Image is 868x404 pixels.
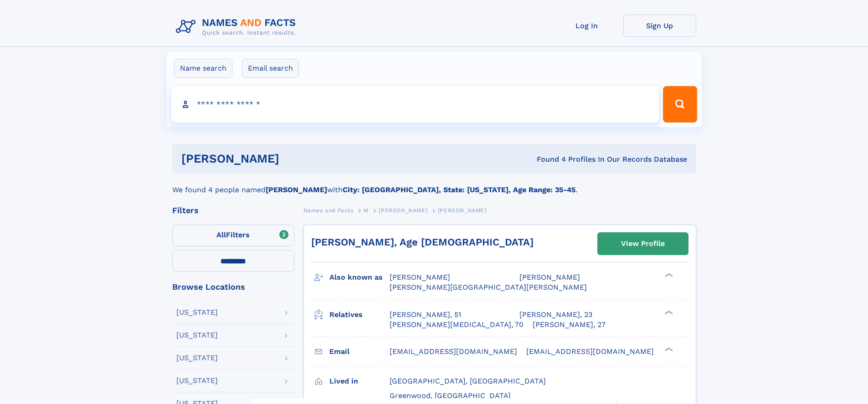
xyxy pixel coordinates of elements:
[329,344,390,359] h3: Email
[364,205,369,216] a: M
[216,230,226,239] span: All
[329,307,390,322] h3: Relatives
[390,273,450,281] span: [PERSON_NAME]
[176,377,218,384] div: [US_STATE]
[598,233,688,255] a: View Profile
[329,270,390,285] h3: Also known as
[408,154,687,164] div: Found 4 Profiles In Our Records Database
[438,207,487,214] span: [PERSON_NAME]
[390,391,511,400] span: Greenwood, [GEOGRAPHIC_DATA]
[172,174,696,195] div: We found 4 people named with .
[176,354,218,362] div: [US_STATE]
[390,283,587,291] span: [PERSON_NAME][GEOGRAPHIC_DATA][PERSON_NAME]
[242,59,299,78] label: Email search
[390,377,546,385] span: [GEOGRAPHIC_DATA], [GEOGRAPHIC_DATA]
[172,15,303,39] img: Logo Names and Facts
[311,236,534,248] a: [PERSON_NAME], Age [DEMOGRAPHIC_DATA]
[519,273,580,281] span: [PERSON_NAME]
[663,272,673,278] div: ❯
[364,207,369,214] span: M
[623,15,696,37] a: Sign Up
[171,86,659,123] input: search input
[379,207,427,214] span: [PERSON_NAME]
[390,347,517,356] span: [EMAIL_ADDRESS][DOMAIN_NAME]
[550,15,623,37] a: Log In
[181,153,408,164] h1: [PERSON_NAME]
[519,310,592,320] a: [PERSON_NAME], 23
[266,185,327,194] b: [PERSON_NAME]
[343,185,575,194] b: City: [GEOGRAPHIC_DATA], State: [US_STATE], Age Range: 35-45
[533,320,606,330] a: [PERSON_NAME], 27
[172,225,294,246] label: Filters
[174,59,232,78] label: Name search
[303,205,354,216] a: Names and Facts
[172,206,294,215] div: Filters
[526,347,654,356] span: [EMAIL_ADDRESS][DOMAIN_NAME]
[390,310,461,320] a: [PERSON_NAME], 51
[176,332,218,339] div: [US_STATE]
[379,205,427,216] a: [PERSON_NAME]
[172,283,294,291] div: Browse Locations
[663,86,697,123] button: Search Button
[663,309,673,315] div: ❯
[329,373,390,389] h3: Lived in
[663,346,673,352] div: ❯
[176,309,218,316] div: [US_STATE]
[390,320,524,330] a: [PERSON_NAME][MEDICAL_DATA], 70
[621,233,665,254] div: View Profile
